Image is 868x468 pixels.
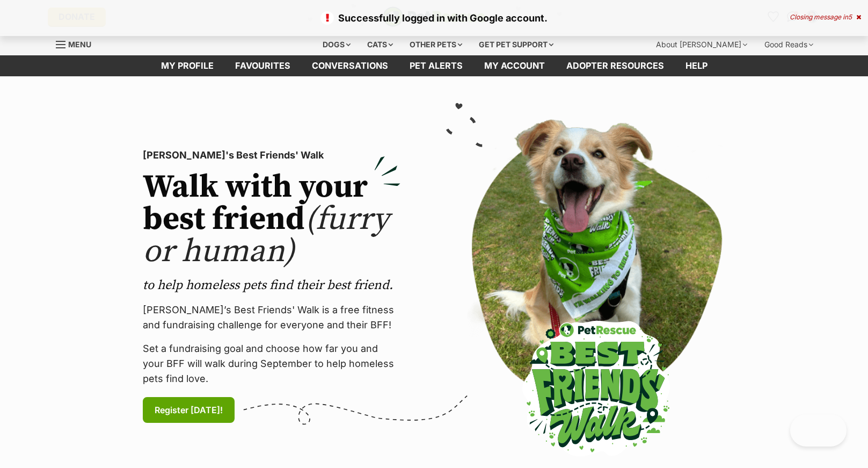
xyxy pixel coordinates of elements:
[471,34,561,55] div: Get pet support
[143,199,389,272] span: (furry or human)
[68,40,91,49] span: Menu
[155,404,223,416] span: Register [DATE]!
[143,341,400,386] p: Set a fundraising goal and choose how far you and your BFF will walk during September to help hom...
[402,34,470,55] div: Other pets
[556,55,675,76] a: Adopter resources
[399,55,473,76] a: Pet alerts
[648,34,755,55] div: About [PERSON_NAME]
[473,55,556,76] a: My account
[315,34,358,55] div: Dogs
[301,55,399,76] a: conversations
[143,277,400,294] p: to help homeless pets find their best friend.
[143,303,400,333] p: [PERSON_NAME]’s Best Friends' Walk is a free fitness and fundraising challenge for everyone and t...
[56,34,99,53] a: Menu
[675,55,718,76] a: Help
[360,34,400,55] div: Cats
[757,34,821,55] div: Good Reads
[143,171,400,268] h2: Walk with your best friend
[790,414,847,447] iframe: Help Scout Beacon - Open
[224,55,301,76] a: Favourites
[150,55,224,76] a: My profile
[143,397,235,423] a: Register [DATE]!
[143,148,400,163] p: [PERSON_NAME]'s Best Friends' Walk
